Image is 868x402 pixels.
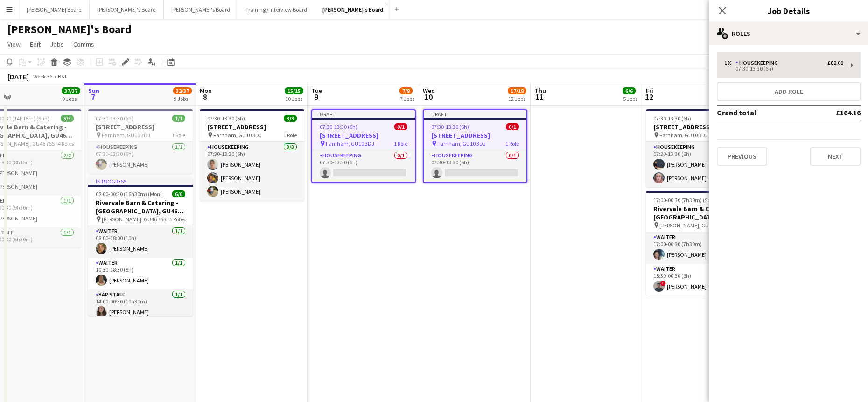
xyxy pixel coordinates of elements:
div: [DATE] [7,72,29,81]
div: In progress [88,177,193,185]
span: 0/1 [394,123,407,130]
span: 15/15 [285,87,303,94]
app-card-role: Waiter1/110:30-18:30 (8h)[PERSON_NAME] [88,258,193,289]
span: Farnham, GU10 3DJ [326,140,374,147]
span: Farnham, GU10 3DJ [102,132,150,139]
span: 12 [644,92,653,102]
h3: [STREET_ADDRESS] [646,123,750,131]
app-card-role: Waiter1/117:00-00:30 (7h30m)[PERSON_NAME] [646,232,750,264]
span: 08:00-00:30 (16h30m) (Mon) [96,190,162,197]
span: Edit [30,40,41,49]
td: Grand total [717,105,805,120]
span: 07:30-13:30 (6h) [207,115,245,122]
span: 7 [87,92,99,102]
div: 07:30-13:30 (6h) [724,66,843,71]
span: 1 Role [283,132,297,139]
app-card-role: Waiter1/108:00-18:00 (10h)[PERSON_NAME] [88,226,193,258]
app-card-role: Housekeeping0/107:30-13:30 (6h) [312,150,415,182]
span: 4 Roles [58,140,74,147]
span: 07:30-13:30 (6h) [431,123,469,130]
span: [PERSON_NAME], GU46 7SS [659,222,724,229]
div: Draft [312,110,415,118]
span: 6/6 [623,87,636,94]
h3: Rivervale Barn & Catering - [GEOGRAPHIC_DATA], GU46 7SS [646,205,750,221]
app-job-card: 17:00-00:30 (7h30m) (Sat)2/2Rivervale Barn & Catering - [GEOGRAPHIC_DATA], GU46 7SS [PERSON_NAME]... [646,191,750,296]
app-card-role: Waiter1/118:30-00:30 (6h)![PERSON_NAME] [646,264,750,296]
span: 6/6 [172,190,185,197]
span: 1/1 [172,115,185,122]
span: Comms [73,40,94,49]
span: 1 Role [394,140,407,147]
h3: [STREET_ADDRESS] [200,123,304,131]
a: View [4,38,24,50]
span: 5 Roles [169,216,185,223]
div: 07:30-13:30 (6h)1/1[STREET_ADDRESS] Farnham, GU10 3DJ1 RoleHousekeeping1/107:30-13:30 (6h)[PERSON... [88,109,193,174]
div: Roles [709,22,868,45]
span: Fri [646,86,653,95]
div: BST [58,73,67,80]
span: Thu [534,86,546,95]
h3: [STREET_ADDRESS] [312,131,415,140]
app-card-role: Housekeeping2/207:30-13:30 (6h)[PERSON_NAME][PERSON_NAME] [646,142,750,187]
span: [PERSON_NAME], GU46 7SS [102,216,166,223]
span: 0/1 [506,123,519,130]
span: Sun [88,86,99,95]
a: Jobs [46,38,68,50]
span: 17/18 [508,87,526,94]
span: 07:30-13:30 (6h) [96,115,133,122]
span: 11 [533,92,546,102]
span: 5/5 [61,115,74,122]
h3: Job Details [709,5,868,17]
app-job-card: Draft07:30-13:30 (6h)0/1[STREET_ADDRESS] Farnham, GU10 3DJ1 RoleHousekeeping0/107:30-13:30 (6h) [423,109,527,183]
span: Jobs [50,40,64,49]
div: 10 Jobs [285,95,303,102]
div: 12 Jobs [508,95,526,102]
button: [PERSON_NAME]'s Board [164,0,238,19]
app-card-role: Housekeeping0/107:30-13:30 (6h) [424,150,526,182]
span: Week 36 [31,73,54,80]
button: Next [810,147,861,166]
app-job-card: 07:30-13:30 (6h)3/3[STREET_ADDRESS] Farnham, GU10 3DJ1 RoleHousekeeping3/307:30-13:30 (6h)[PERSON... [200,109,304,201]
div: 7 Jobs [400,95,414,102]
span: Wed [423,86,435,95]
span: 1 Role [172,132,185,139]
span: 17:00-00:30 (7h30m) (Sat) [653,197,714,204]
h3: Rivervale Barn & Catering - [GEOGRAPHIC_DATA], GU46 7SS [88,198,193,215]
button: Training / Interview Board [238,0,315,19]
span: View [7,40,21,49]
button: Add role [717,82,861,101]
div: 07:30-13:30 (6h)2/2[STREET_ADDRESS] Farnham, GU10 3DJ1 RoleHousekeeping2/207:30-13:30 (6h)[PERSON... [646,109,750,187]
span: ! [660,281,666,286]
button: Previous [717,147,767,166]
div: £82.08 [827,60,843,66]
span: 9 [310,92,322,102]
span: Mon [200,86,212,95]
a: Comms [70,38,98,50]
span: 8 [198,92,212,102]
td: £164.16 [805,105,861,120]
div: 9 Jobs [174,95,191,102]
button: [PERSON_NAME] Board [19,0,90,19]
span: Tue [311,86,322,95]
span: 37/37 [62,87,80,94]
span: Farnham, GU10 3DJ [213,132,262,139]
span: Farnham, GU10 3DJ [659,132,708,139]
div: Housekeeping [735,60,782,66]
div: 1 x [724,60,735,66]
div: Draft [424,110,526,118]
div: Draft07:30-13:30 (6h)0/1[STREET_ADDRESS] Farnham, GU10 3DJ1 RoleHousekeeping0/107:30-13:30 (6h) [311,109,416,183]
h3: [STREET_ADDRESS] [424,131,526,140]
span: 32/37 [173,87,192,94]
span: Farnham, GU10 3DJ [437,140,486,147]
span: 10 [421,92,435,102]
app-job-card: In progress08:00-00:30 (16h30m) (Mon)6/6Rivervale Barn & Catering - [GEOGRAPHIC_DATA], GU46 7SS [... [88,177,193,316]
app-card-role: Housekeeping1/107:30-13:30 (6h)[PERSON_NAME] [88,142,193,174]
h1: [PERSON_NAME]'s Board [7,22,132,36]
div: 5 Jobs [623,95,637,102]
span: 07:30-13:30 (6h) [653,115,691,122]
div: 9 Jobs [62,95,80,102]
button: [PERSON_NAME]'s Board [315,0,391,19]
